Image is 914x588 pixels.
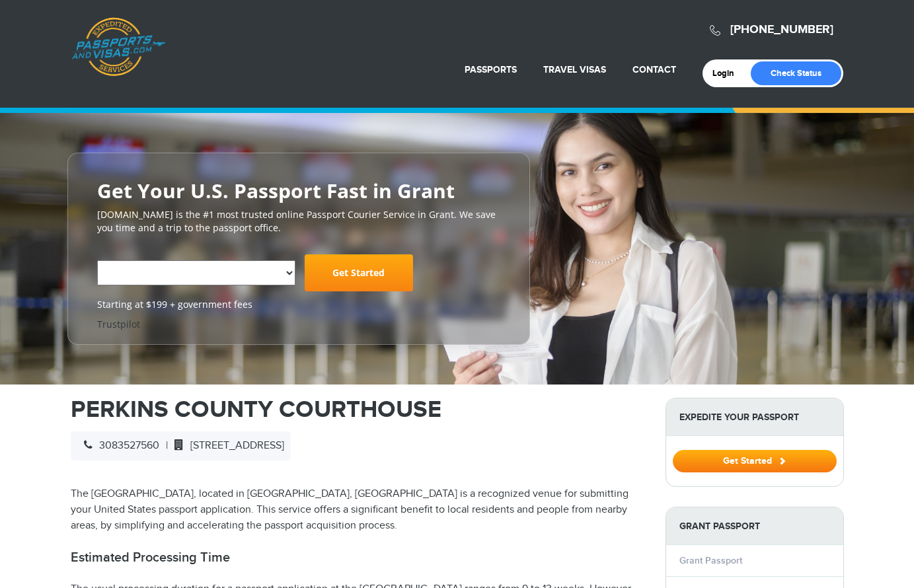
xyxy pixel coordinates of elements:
[730,22,833,37] a: [PHONE_NUMBER]
[673,450,837,472] button: Get Started
[679,555,742,566] a: Grant Passport
[543,64,606,75] a: Travel Visas
[305,254,413,291] a: Get Started
[71,17,165,77] a: Passports & [DOMAIN_NAME]
[71,550,646,566] h2: Estimated Processing Time
[71,431,291,460] div: |
[71,486,646,534] p: The [GEOGRAPHIC_DATA], located in [GEOGRAPHIC_DATA], [GEOGRAPHIC_DATA] is a recognized venue for ...
[632,64,676,75] a: Contact
[77,439,159,452] span: 3083527560
[97,180,500,202] h2: Get Your U.S. Passport Fast in Grant
[666,507,843,545] strong: Grant Passport
[673,455,837,466] a: Get Started
[751,61,841,85] a: Check Status
[97,318,140,330] a: Trustpilot
[465,64,517,75] a: Passports
[168,439,284,452] span: [STREET_ADDRESS]
[71,398,646,422] h1: PERKINS COUNTY COURTHOUSE
[712,68,743,79] a: Login
[97,298,500,311] span: Starting at $199 + government fees
[97,208,500,235] p: [DOMAIN_NAME] is the #1 most trusted online Passport Courier Service in Grant. We save you time a...
[666,398,843,436] strong: Expedite Your Passport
